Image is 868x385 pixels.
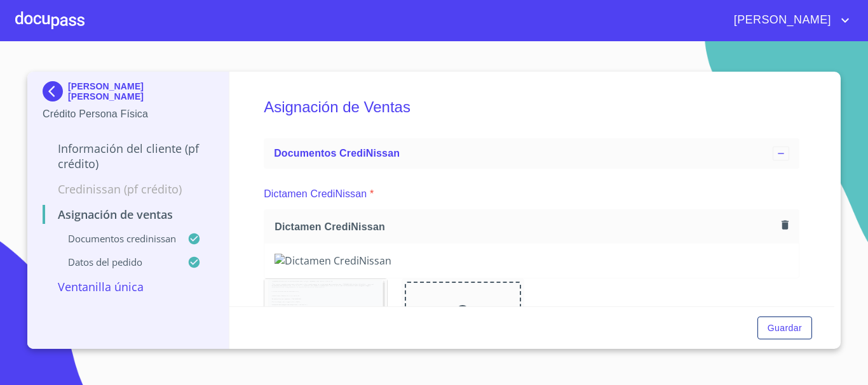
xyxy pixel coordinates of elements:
[275,254,789,268] img: Dictamen CrediNissan
[264,81,799,133] h5: Asignación de Ventas
[43,232,187,245] p: Documentos CrediNissan
[43,207,214,222] p: Asignación de Ventas
[724,10,853,30] button: account of current user
[768,320,802,336] span: Guardar
[43,107,214,122] p: Crédito Persona Física
[724,10,837,30] span: [PERSON_NAME]
[757,316,812,340] button: Guardar
[274,148,400,159] span: Documentos CrediNissan
[43,279,214,294] p: Ventanilla única
[68,81,214,101] p: [PERSON_NAME] [PERSON_NAME]
[275,220,776,233] span: Dictamen CrediNissan
[264,138,799,169] div: Documentos CrediNissan
[43,81,214,107] div: [PERSON_NAME] [PERSON_NAME]
[43,81,68,101] img: Docupass spot blue
[43,141,214,171] p: Información del cliente (PF crédito)
[264,186,367,202] p: Dictamen CrediNissan
[43,256,187,268] p: Datos del pedido
[43,181,214,197] p: Credinissan (PF crédito)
